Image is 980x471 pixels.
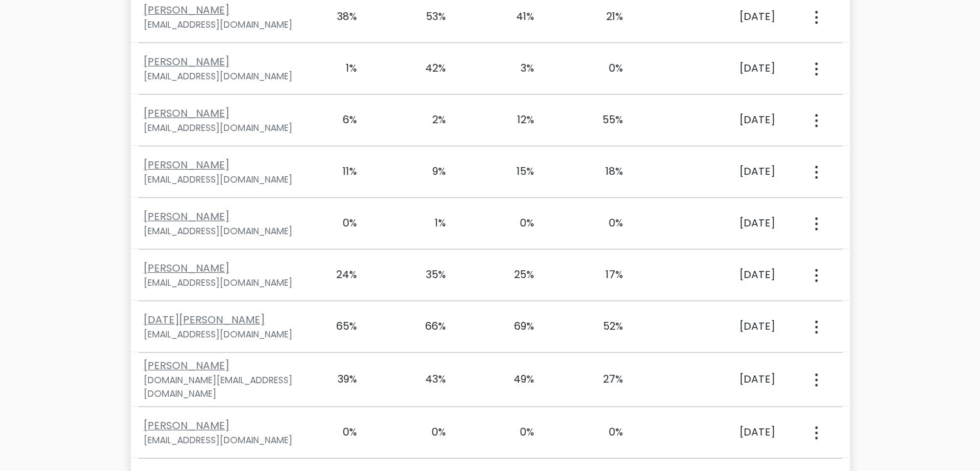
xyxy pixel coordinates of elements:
div: 1% [321,61,358,76]
div: 53% [409,9,446,25]
div: [EMAIL_ADDRESS][DOMAIN_NAME] [144,70,305,83]
div: 43% [409,372,446,387]
div: 49% [498,372,535,387]
div: [DATE] [675,61,775,76]
div: [EMAIL_ADDRESS][DOMAIN_NAME] [144,276,305,290]
a: [PERSON_NAME] [144,3,229,17]
div: 11% [321,164,358,179]
div: 1% [409,215,446,231]
div: 0% [409,425,446,440]
div: [DOMAIN_NAME][EMAIL_ADDRESS][DOMAIN_NAME] [144,374,305,401]
div: [EMAIL_ADDRESS][DOMAIN_NAME] [144,173,305,186]
div: 35% [409,267,446,283]
div: 21% [586,9,623,25]
div: [DATE] [675,164,775,179]
div: [DATE] [675,215,775,231]
div: [DATE] [675,112,775,128]
div: 39% [321,372,358,387]
div: 3% [498,61,535,76]
div: 17% [586,267,623,283]
div: [EMAIL_ADDRESS][DOMAIN_NAME] [144,121,305,135]
div: 15% [498,164,535,179]
a: [PERSON_NAME] [144,209,229,224]
a: [PERSON_NAME] [144,261,229,276]
div: 42% [409,61,446,76]
div: 38% [321,9,358,25]
div: 0% [321,215,358,231]
div: [DATE] [675,372,775,387]
a: [DATE][PERSON_NAME] [144,312,265,327]
div: 0% [586,61,623,76]
div: [DATE] [675,425,775,440]
div: 0% [498,425,535,440]
div: 9% [409,164,446,179]
div: [EMAIL_ADDRESS][DOMAIN_NAME] [144,18,305,32]
a: [PERSON_NAME] [144,54,229,69]
a: [PERSON_NAME] [144,418,229,433]
div: 24% [321,267,358,283]
div: 25% [498,267,535,283]
div: 2% [409,112,446,128]
div: 18% [586,164,623,179]
div: 0% [586,425,623,440]
a: [PERSON_NAME] [144,106,229,121]
div: 55% [586,112,623,128]
div: 0% [321,425,358,440]
div: 41% [498,9,535,25]
div: [EMAIL_ADDRESS][DOMAIN_NAME] [144,434,305,447]
div: 52% [586,319,623,334]
div: [DATE] [675,267,775,283]
div: 12% [498,112,535,128]
div: 65% [321,319,358,334]
div: 66% [409,319,446,334]
div: 0% [586,215,623,231]
div: 27% [586,372,623,387]
a: [PERSON_NAME] [144,157,229,172]
div: [EMAIL_ADDRESS][DOMAIN_NAME] [144,328,305,341]
div: [DATE] [675,319,775,334]
div: [DATE] [675,9,775,25]
div: [EMAIL_ADDRESS][DOMAIN_NAME] [144,225,305,238]
div: 69% [498,319,535,334]
a: [PERSON_NAME] [144,358,229,373]
div: 0% [498,215,535,231]
div: 6% [321,112,358,128]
